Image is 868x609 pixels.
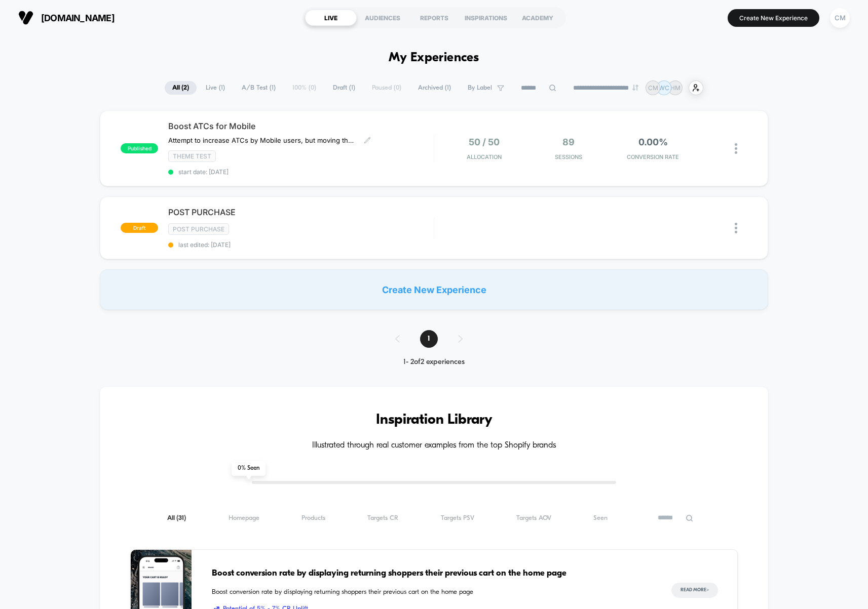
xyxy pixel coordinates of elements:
img: Visually logo [18,10,33,25]
span: 50 / 50 [469,137,500,147]
span: Targets AOV [516,514,551,522]
span: Seen [593,514,608,522]
p: CM [648,84,658,92]
span: Boost ATCs for Mobile [168,121,434,131]
span: A/B Test ( 1 ) [234,81,283,95]
span: 0 % Seen [232,461,266,476]
span: draft [121,223,158,233]
p: WC [659,84,669,92]
span: Targets CR [367,514,398,522]
span: Post Purchase [168,223,229,235]
span: 1 [420,330,438,348]
span: Attempt to increase ATCs by Mobile users, but moving the Buy Now button above the description and... [168,136,356,144]
h3: Inspiration Library [130,412,738,428]
img: close [735,223,737,233]
span: Targets PSV [441,514,474,522]
h4: Illustrated through real customer examples from the top Shopify brands [130,441,738,451]
span: Products [301,514,325,522]
div: CM [830,8,850,28]
span: Archived ( 1 ) [410,81,459,95]
span: Draft ( 1 ) [325,81,363,95]
span: Sessions [529,153,609,160]
span: Allocation [467,153,502,160]
span: ( 31 ) [176,515,186,521]
button: Read More> [671,583,718,598]
span: [DOMAIN_NAME] [41,13,115,23]
span: POST PURCHASE [168,207,434,217]
button: CM [827,8,853,28]
span: Boost conversion rate by displaying returning shoppers their previous cart on the home page [212,567,651,580]
h1: My Experiences [389,51,479,65]
span: Boost conversion rate by displaying returning shoppers their previous cart on the home page [212,587,651,597]
div: INSPIRATIONS [460,10,512,26]
div: REPORTS [408,10,460,26]
span: Theme Test [168,150,216,162]
button: Create New Experience [728,9,819,27]
span: By Label [468,84,492,92]
span: 89 [562,137,575,147]
img: end [632,85,638,91]
div: LIVE [305,10,357,26]
img: close [735,143,737,154]
div: 1 - 2 of 2 experiences [385,358,483,367]
span: CONVERSION RATE [614,153,693,160]
div: ACADEMY [512,10,563,26]
span: All [167,514,186,522]
div: AUDIENCES [357,10,408,26]
p: HM [670,84,681,92]
span: last edited: [DATE] [168,241,434,249]
span: Live ( 1 ) [198,81,233,95]
span: 0.00% [638,137,668,147]
div: Create New Experience [100,269,768,310]
span: All ( 2 ) [165,81,197,95]
button: [DOMAIN_NAME] [15,10,118,26]
span: start date: [DATE] [168,168,434,176]
span: published [121,143,158,153]
span: Homepage [229,514,259,522]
